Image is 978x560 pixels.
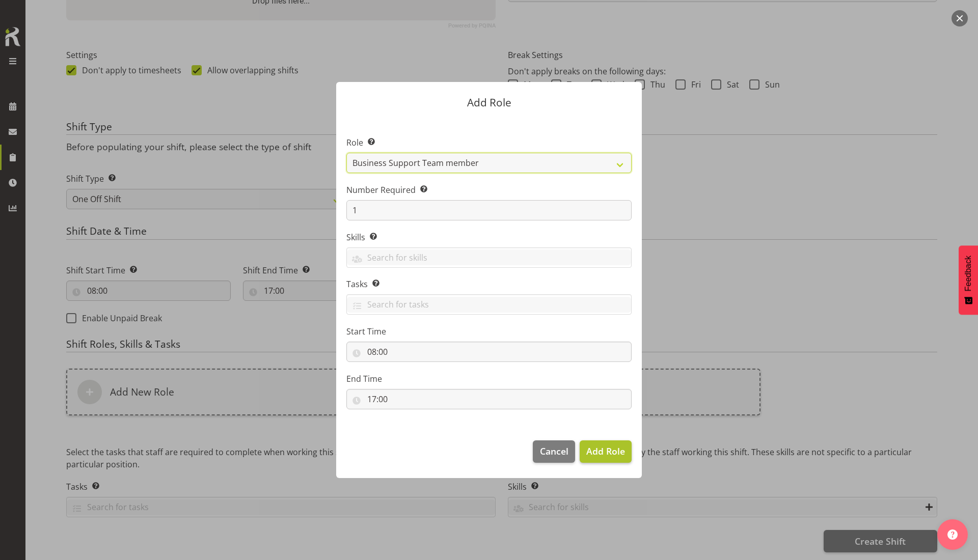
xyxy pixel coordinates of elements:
label: Number Required [346,184,632,196]
span: Add Role [586,445,625,457]
button: Feedback - Show survey [959,245,978,315]
span: Feedback [964,256,973,291]
label: Role [346,136,632,149]
label: Tasks [346,278,632,290]
img: help-xxl-2.png [947,529,958,540]
input: Search for skills [347,249,631,265]
button: Cancel [533,440,575,463]
button: Add Role [580,440,632,463]
p: Add Role [346,97,632,108]
label: Skills [346,231,632,243]
span: Cancel [540,444,568,458]
label: End Time [346,373,632,385]
input: Click to select... [346,389,632,409]
label: Start Time [346,325,632,338]
input: Click to select... [346,342,632,362]
input: Search for tasks [347,297,631,313]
